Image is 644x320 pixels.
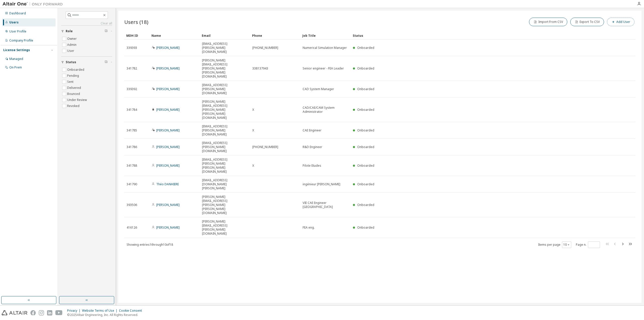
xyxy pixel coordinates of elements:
span: [EMAIL_ADDRESS][PERSON_NAME][PERSON_NAME][DOMAIN_NAME] [202,158,248,174]
img: instagram.svg [39,310,44,315]
img: Altair One [3,2,65,7]
span: Role [66,29,73,33]
div: License Settings [3,48,30,52]
span: Onboarded [357,46,374,50]
span: 339393 [127,46,137,50]
button: Status [61,57,112,68]
span: 341786 [127,145,137,149]
span: X [252,164,254,168]
span: [EMAIL_ADDRESS][PERSON_NAME][DOMAIN_NAME] [202,124,248,136]
label: Under Review [67,97,88,103]
a: Théo DANHIERE [156,182,179,186]
span: Onboarded [357,182,374,186]
span: Users (18) [124,18,148,25]
span: Status [66,60,76,64]
a: [PERSON_NAME] [156,203,180,207]
button: 10 [563,243,570,247]
span: [EMAIL_ADDRESS][PERSON_NAME][DOMAIN_NAME] [202,83,248,95]
button: Export To CSV [570,18,604,26]
span: 341790 [127,182,137,186]
a: [PERSON_NAME] [156,163,180,168]
span: [EMAIL_ADDRESS][PERSON_NAME][DOMAIN_NAME] [202,141,248,153]
label: Revoked [67,103,80,109]
label: Pending [67,73,80,79]
span: 393506 [127,203,137,207]
span: [PERSON_NAME][EMAIL_ADDRESS][PERSON_NAME][PERSON_NAME][DOMAIN_NAME] [202,100,248,120]
div: Status [353,31,609,40]
a: [PERSON_NAME] [156,46,180,50]
span: Onboarded [357,128,374,132]
label: Delivered [67,85,82,91]
span: X [252,128,254,132]
span: CAD/CAE/CAM System Administrator [303,106,348,114]
button: Role [61,26,112,37]
div: Phone [252,31,298,40]
div: User Profile [9,29,26,33]
a: [PERSON_NAME] [156,128,180,132]
div: Privacy [67,309,82,313]
span: 338137943 [252,66,268,70]
div: Users [9,20,19,24]
label: Sent [67,79,74,85]
span: CAD System Manager [303,87,334,91]
button: Add User [607,18,634,26]
div: Cookie Consent [119,309,145,313]
span: Page n. [576,241,600,248]
a: [PERSON_NAME] [156,108,180,112]
label: Admin [67,42,77,48]
p: © 2025 Altair Engineering, Inc. All Rights Reserved. [67,313,145,317]
div: Website Terms of Use [82,309,119,313]
a: [PERSON_NAME] [156,145,180,149]
span: FEA eng. [303,226,315,230]
img: facebook.svg [30,310,36,315]
span: Onboarded [357,87,374,91]
span: Clear filter [105,29,108,33]
span: Onboarded [357,108,374,112]
span: Onboarded [357,203,374,207]
span: [PERSON_NAME][EMAIL_ADDRESS][PERSON_NAME][DOMAIN_NAME] [202,220,248,236]
div: Name [151,31,198,40]
span: Clear filter [105,60,108,64]
span: 341785 [127,128,137,132]
button: Import From CSV [529,18,567,26]
div: Managed [9,57,23,61]
span: [PHONE_NUMBER] [252,46,278,50]
a: [PERSON_NAME] [156,66,180,70]
img: linkedin.svg [47,310,52,315]
label: Onboarded [67,67,85,73]
span: R&D Engineer [303,145,322,149]
span: CAE Engineer [303,128,321,132]
div: Company Profile [9,39,33,43]
span: VIE CAE Engineer [GEOGRAPHIC_DATA] [303,201,348,209]
div: Dashboard [9,11,26,15]
span: Onboarded [357,145,374,149]
span: Showing entries 1 through 10 of 18 [127,242,173,247]
div: MDH ID [126,31,147,40]
label: User [67,48,75,54]
a: [PERSON_NAME] [156,225,180,230]
span: 341788 [127,164,137,168]
span: Senior engineer - FEA Leader [303,66,344,70]
span: Items per page [538,241,571,248]
span: ingénieur [PERSON_NAME] [303,182,340,186]
div: Email [202,31,248,40]
div: Job Title [302,31,349,40]
span: X [252,108,254,112]
span: [EMAIL_ADDRESS][PERSON_NAME][DOMAIN_NAME] [202,42,248,54]
span: Pilote Etudes [303,164,321,168]
span: [PERSON_NAME][EMAIL_ADDRESS][PERSON_NAME][PERSON_NAME][DOMAIN_NAME] [202,195,248,215]
a: [PERSON_NAME] [156,87,180,91]
span: Onboarded [357,66,374,70]
div: On Prem [9,65,22,69]
label: Bounced [67,91,81,97]
img: youtube.svg [55,310,63,315]
span: 339392 [127,87,137,91]
span: 341782 [127,66,137,70]
img: altair_logo.svg [2,310,27,315]
span: Onboarded [357,163,374,168]
span: Onboarded [357,225,374,230]
span: [PHONE_NUMBER] [252,145,278,149]
span: [EMAIL_ADDRESS][DOMAIN_NAME][PERSON_NAME] [202,178,248,190]
a: Clear all [61,21,112,25]
span: 341784 [127,108,137,112]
